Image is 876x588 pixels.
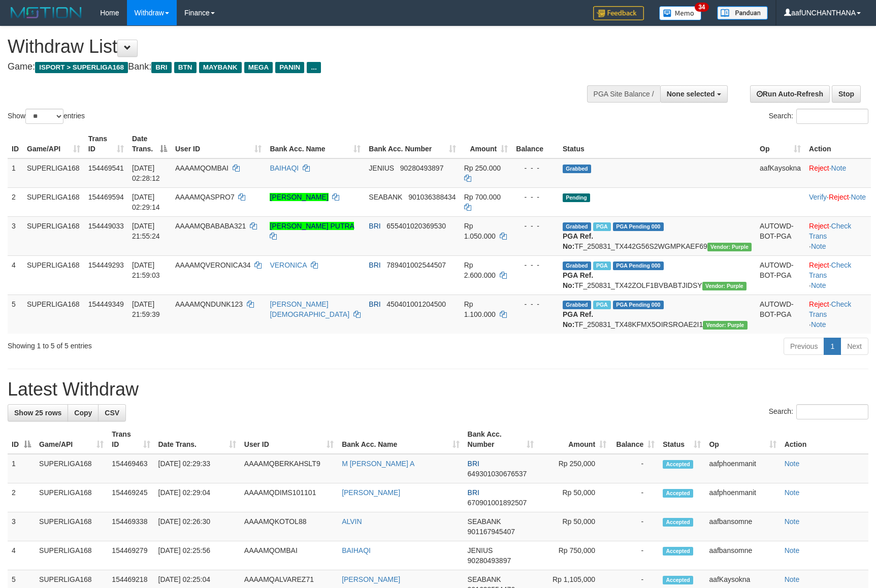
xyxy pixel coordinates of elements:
[8,109,85,124] label: Show entries
[240,425,338,454] th: User ID: activate to sort column ascending
[25,109,63,124] select: Showentries
[8,541,35,570] td: 4
[108,483,154,512] td: 154469245
[35,483,108,512] td: SUPERLIGA168
[610,541,659,570] td: -
[468,470,527,478] span: Copy 649301030676537 to clipboard
[369,261,380,269] span: BRI
[105,409,119,417] span: CSV
[659,425,705,454] th: Status: activate to sort column ascending
[587,85,660,103] div: PGA Site Balance /
[88,193,124,201] span: 154469594
[809,222,851,240] a: Check Trans
[538,483,610,512] td: Rp 50,000
[805,187,871,216] td: · ·
[663,547,693,556] span: Accepted
[695,3,708,12] span: 34
[538,541,610,570] td: Rp 750,000
[796,109,868,124] input: Search:
[35,512,108,541] td: SUPERLIGA168
[593,6,644,20] img: Feedback.jpg
[610,483,659,512] td: -
[307,62,320,73] span: ...
[84,129,128,158] th: Trans ID: activate to sort column ascending
[175,300,243,308] span: AAAAMQNDUNK123
[468,517,501,526] span: SEABANK
[563,165,591,173] span: Grabbed
[610,512,659,541] td: -
[663,489,693,498] span: Accepted
[151,62,171,73] span: BRI
[613,262,664,270] span: PGA Pending
[369,222,380,230] span: BRI
[705,541,780,570] td: aafbansomne
[663,576,693,584] span: Accepted
[369,193,402,201] span: SEABANK
[154,512,240,541] td: [DATE] 02:26:30
[8,158,23,188] td: 1
[805,216,871,255] td: · ·
[593,222,611,231] span: Marked by aafheankoy
[756,295,805,334] td: AUTOWD-BOT-PGA
[14,409,61,417] span: Show 25 rows
[342,546,371,554] a: BAIHAQI
[8,187,23,216] td: 2
[464,261,496,279] span: Rp 2.600.000
[610,425,659,454] th: Balance: activate to sort column ascending
[840,338,868,355] a: Next
[809,300,829,308] a: Reject
[108,541,154,570] td: 154469279
[342,517,362,526] a: ALVIN
[365,129,460,158] th: Bank Acc. Number: activate to sort column ascending
[8,295,23,334] td: 5
[342,460,414,468] a: M [PERSON_NAME] A
[460,129,512,158] th: Amount: activate to sort column ascending
[663,518,693,527] span: Accepted
[538,512,610,541] td: Rp 50,000
[663,460,693,469] span: Accepted
[705,454,780,483] td: aafphoenmanit
[809,261,851,279] a: Check Trans
[270,222,354,230] a: [PERSON_NAME] PUTRA
[516,299,555,309] div: - - -
[464,222,496,240] span: Rp 1.050.000
[8,425,35,454] th: ID: activate to sort column descending
[796,404,868,419] input: Search:
[8,216,23,255] td: 3
[805,158,871,188] td: ·
[88,261,124,269] span: 154449293
[811,281,826,289] a: Note
[809,261,829,269] a: Reject
[559,216,756,255] td: TF_250831_TX442G56S2WGMPKAEF69
[468,499,527,507] span: Copy 670901001892507 to clipboard
[563,271,593,289] b: PGA Ref. No:
[400,164,444,172] span: Copy 90280493897 to clipboard
[23,187,84,216] td: SUPERLIGA168
[132,261,160,279] span: [DATE] 21:59:03
[809,300,851,318] a: Check Trans
[516,260,555,270] div: - - -
[805,129,871,158] th: Action
[824,338,841,355] a: 1
[593,262,611,270] span: Marked by aafheankoy
[8,5,85,20] img: MOTION_logo.png
[851,193,866,201] a: Note
[154,454,240,483] td: [DATE] 02:29:33
[468,575,501,583] span: SEABANK
[270,193,328,201] a: [PERSON_NAME]
[829,193,849,201] a: Reject
[805,255,871,295] td: · ·
[563,232,593,250] b: PGA Ref. No:
[342,488,400,497] a: [PERSON_NAME]
[769,404,868,419] label: Search:
[240,454,338,483] td: AAAAMQBERKAHSLT9
[175,222,246,230] span: AAAAMQBABABA321
[8,404,68,421] a: Show 25 rows
[74,409,92,417] span: Copy
[659,6,702,20] img: Button%20Memo.svg
[809,164,829,172] a: Reject
[369,164,394,172] span: JENIUS
[174,62,197,73] span: BTN
[132,300,160,318] span: [DATE] 21:59:39
[785,517,800,526] a: Note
